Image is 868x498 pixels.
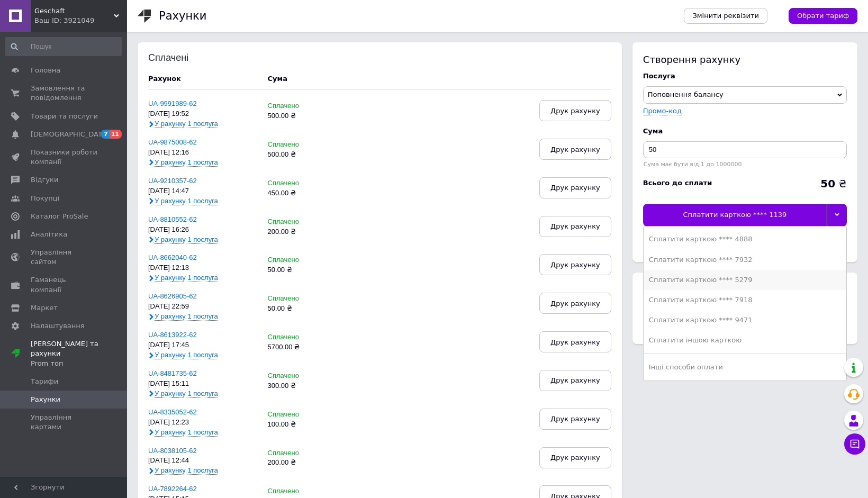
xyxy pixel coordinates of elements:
div: [DATE] 12:23 [148,419,257,427]
span: Замовлення та повідомлення [31,84,98,103]
span: Друк рахунку [550,300,600,307]
div: Сплатити карткою **** 7918 [649,295,841,305]
div: Сплатити карткою **** 4888 [649,234,841,244]
div: 200.00 ₴ [268,459,342,467]
div: 500.00 ₴ [268,151,342,159]
span: Показники роботи компанії [31,148,98,167]
div: 50.00 ₴ [268,305,342,313]
div: [DATE] 15:11 [148,380,257,388]
a: UA-8335052-62 [148,408,197,416]
div: 500.00 ₴ [268,112,342,120]
div: 5700.00 ₴ [268,343,342,351]
button: Друк рахунку [539,177,611,198]
div: Сплатити іншою карткою [649,336,841,345]
button: Друк рахунку [539,331,611,352]
span: У рахунку 1 послуга [155,120,218,128]
div: [DATE] 16:26 [148,226,257,234]
a: UA-9210357-62 [148,177,197,185]
b: 50 [820,177,835,190]
input: Введіть суму [643,141,847,158]
span: Рахунки [31,395,60,404]
span: Друк рахунку [550,107,600,115]
div: Сплатити карткою **** 9471 [649,315,841,325]
span: У рахунку 1 послуга [155,158,218,167]
div: Рахунок [148,74,257,84]
div: Сплачено [268,449,342,457]
div: 100.00 ₴ [268,421,342,429]
span: 7 [101,130,110,139]
a: Змінити реквізити [684,8,767,24]
span: У рахунку 1 послуга [155,428,218,437]
div: [DATE] 12:44 [148,457,257,465]
span: У рахунку 1 послуга [155,390,218,398]
a: UA-8662040-62 [148,253,197,261]
button: Друк рахунку [539,447,611,468]
div: Сплачено [268,372,342,380]
span: Гаманець компанії [31,275,98,294]
div: Сплачено [268,333,342,341]
div: Cума [268,74,287,84]
span: Друк рахунку [550,261,600,269]
span: Покупці [31,194,59,203]
div: Сплачено [268,141,342,149]
span: Поповнення балансу [648,90,724,98]
div: Сплачено [268,256,342,264]
label: Промо-код [643,107,682,115]
span: Друк рахунку [550,184,600,192]
span: Друк рахунку [550,146,600,153]
div: Сплачено [268,295,342,303]
div: Сплачено [268,102,342,110]
span: Відгуки [31,175,58,185]
span: Аналітика [31,230,67,239]
div: [DATE] 12:16 [148,149,257,157]
span: У рахунку 1 послуга [155,236,218,244]
div: Ваш ID: 3921049 [34,16,127,25]
div: Cума [643,126,847,136]
div: Сплачені [148,53,218,64]
div: Сплатити карткою **** 5279 [649,275,841,285]
div: [DATE] 22:59 [148,303,257,311]
button: Друк рахунку [539,254,611,275]
a: UA-9875008-62 [148,138,197,146]
div: [DATE] 19:52 [148,110,257,118]
div: Всього до сплати [643,178,712,188]
button: Друк рахунку [539,139,611,160]
span: Обрати тариф [797,11,849,21]
div: 450.00 ₴ [268,189,342,197]
span: У рахунку 1 послуга [155,312,218,321]
button: Друк рахунку [539,370,611,391]
button: Чат з покупцем [844,433,865,455]
span: Управління сайтом [31,248,98,267]
a: UA-8481735-62 [148,369,197,377]
a: UA-9991989-62 [148,99,197,107]
button: Друк рахунку [539,100,611,121]
button: Друк рахунку [539,216,611,237]
span: Налаштування [31,321,85,331]
span: Маркет [31,303,58,313]
div: ₴ [820,178,847,189]
a: UA-8626905-62 [148,292,197,300]
span: Товари та послуги [31,112,98,121]
h1: Рахунки [159,10,206,22]
div: Інші способи оплати [649,363,841,372]
span: [PERSON_NAME] та рахунки [31,339,127,368]
button: Друк рахунку [539,293,611,314]
div: Послуга [643,71,847,81]
div: 300.00 ₴ [268,382,342,390]
div: 50.00 ₴ [268,266,342,274]
span: Друк рахунку [550,376,600,384]
div: Сплачено [268,487,342,495]
div: Створення рахунку [643,53,847,66]
div: Сплачено [268,179,342,187]
span: Друк рахунку [550,415,600,423]
span: Друк рахунку [550,454,600,461]
button: Друк рахунку [539,409,611,430]
div: Сплачено [268,411,342,419]
span: У рахунку 1 послуга [155,466,218,475]
div: Сума має бути від 1 до 1000000 [643,161,847,168]
input: Пошук [5,37,122,56]
span: У рахунку 1 послуга [155,351,218,359]
a: UA-8038105-62 [148,447,197,455]
div: [DATE] 12:13 [148,264,257,272]
span: Каталог ProSale [31,212,88,221]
